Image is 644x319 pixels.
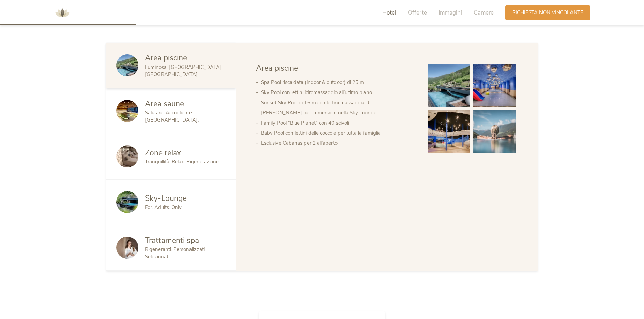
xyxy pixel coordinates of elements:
span: Salutare. Accogliente. [GEOGRAPHIC_DATA]. [145,109,199,123]
li: Sunset Sky Pool di 16 m con lettini massaggianti [261,98,414,108]
span: Area piscine [145,53,187,63]
li: Baby Pool con lettini delle coccole per tutta la famiglia [261,128,414,138]
span: Offerte [408,9,427,17]
span: Trattamenti spa [145,235,199,246]
span: Hotel [382,9,396,17]
span: Area saune [145,99,184,109]
span: Rigeneranti. Personalizzati. Selezionati. [145,246,206,260]
span: Richiesta non vincolante [512,9,583,16]
span: Area piscine [256,63,298,73]
span: Zone relax [145,148,181,158]
img: AMONTI & LUNARIS Wellnessresort [52,3,72,23]
li: Sky Pool con lettini idromassaggio all’ultimo piano [261,87,414,98]
li: Spa Pool riscaldata (indoor & outdoor) di 25 m [261,77,414,87]
span: Camere [474,9,494,17]
span: For. Adults. Only. [145,204,182,211]
span: Sky-Lounge [145,193,187,204]
li: Family Pool “Blue Planet” con 40 scivoli [261,118,414,128]
span: Luminosa. [GEOGRAPHIC_DATA]. [GEOGRAPHIC_DATA]. [145,64,223,78]
a: AMONTI & LUNARIS Wellnessresort [52,10,72,15]
span: Immagini [439,9,462,17]
li: Esclusive Cabanas per 2 all’aperto [261,138,414,148]
span: Tranquillità. Relax. Rigenerazione. [145,158,220,165]
li: [PERSON_NAME] per immersioni nella Sky Lounge [261,108,414,118]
